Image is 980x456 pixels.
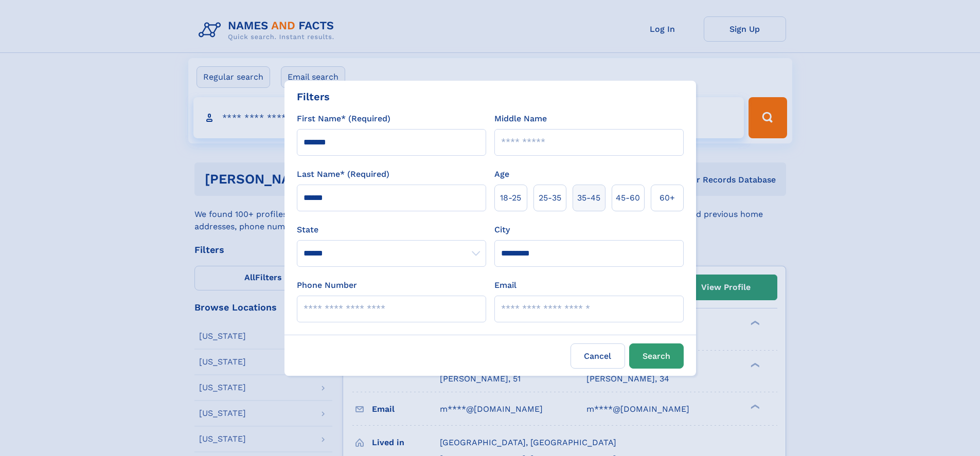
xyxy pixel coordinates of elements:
label: City [494,224,510,236]
label: State [297,224,486,236]
label: Middle Name [494,113,547,125]
span: 35‑45 [577,192,600,204]
label: Cancel [571,343,625,369]
button: Search [629,343,684,369]
span: 45‑60 [616,192,640,204]
span: 18‑25 [500,192,521,204]
div: Filters [297,89,330,104]
label: Last Name* (Required) [297,168,389,180]
span: 25‑35 [539,192,561,204]
span: 60+ [660,192,675,204]
label: Email [494,279,516,291]
label: First Name* (Required) [297,113,390,125]
label: Age [494,168,509,180]
label: Phone Number [297,279,357,291]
